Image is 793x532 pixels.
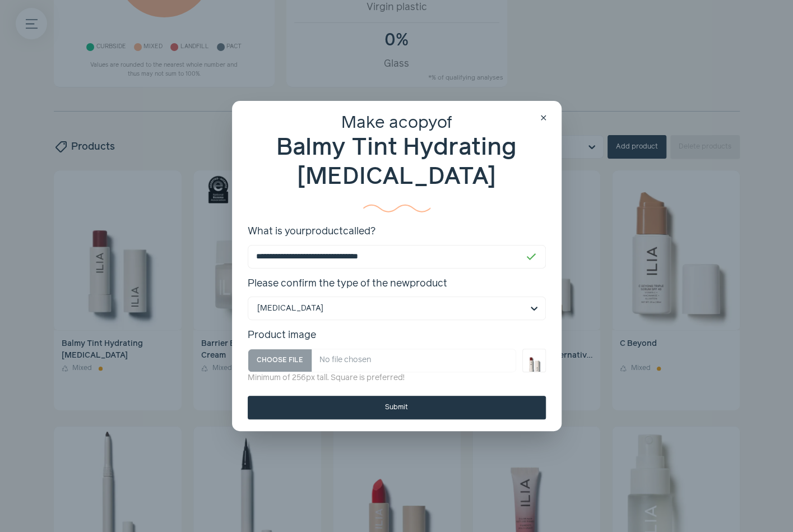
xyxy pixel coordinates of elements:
[248,276,546,291] span: Please confirm the type of the new product
[248,224,546,239] span: What is your product called?
[536,110,551,126] button: close
[248,245,546,269] input: What is yourproductcalled? check
[525,250,538,263] span: check
[248,396,546,419] button: Submit
[248,372,517,384] p: Minimum of 256px tall. Square is preferred!
[248,133,546,192] div: Balmy Tint Hydrating [MEDICAL_DATA]
[248,328,546,343] div: Product image
[539,114,548,123] span: close
[257,297,523,320] input: Please confirm the type of the newproduct
[523,349,545,372] img: Balmy Tint Hydrating Lip Balm - Copy
[248,113,546,216] div: Make a copy of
